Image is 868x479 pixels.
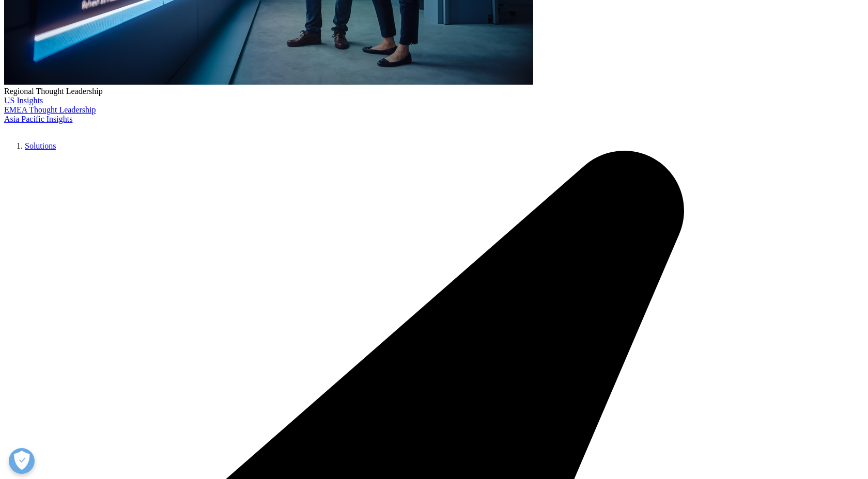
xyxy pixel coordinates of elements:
a: EMEA Thought Leadership [4,105,96,114]
a: US Insights [4,96,43,105]
a: Asia Pacific Insights [4,115,72,123]
button: Open Preferences [9,448,35,474]
a: Solutions [25,141,56,150]
div: Regional Thought Leadership [4,87,864,96]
